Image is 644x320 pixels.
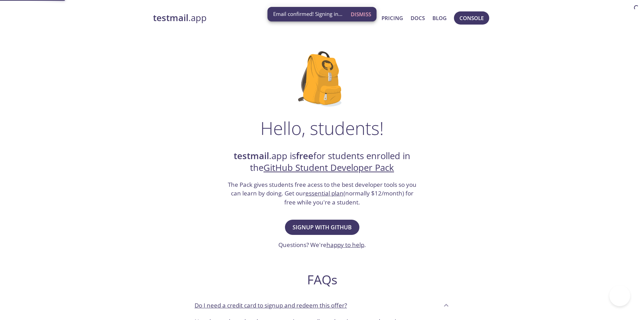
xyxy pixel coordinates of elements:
[260,118,384,138] h1: Hello, students!
[293,222,352,232] span: Signup with GitHub
[454,11,489,25] button: Console
[189,272,455,287] h2: FAQs
[278,240,366,249] h3: Questions? We're .
[305,189,343,197] a: essential plan
[382,13,403,22] a: Pricing
[296,150,313,162] strong: free
[348,8,374,21] button: Dismiss
[273,10,342,18] span: Email confirmed! Signing in...
[432,13,447,22] a: Blog
[153,12,344,24] a: testmail.app
[609,285,630,306] iframe: Help Scout Beacon - Open
[227,150,417,174] h2: .app is for students enrolled in the
[459,13,484,22] span: Console
[153,12,188,24] strong: testmail
[263,162,394,174] a: GitHub Student Developer Pack
[285,220,359,235] button: Signup with GitHub
[351,10,371,19] span: Dismiss
[411,13,425,22] a: Docs
[189,296,455,314] div: Do I need a credit card to signup and redeem this offer?
[234,150,269,162] strong: testmail
[195,301,347,310] p: Do I need a credit card to signup and redeem this offer?
[327,241,364,249] a: happy to help
[298,51,346,107] img: github-student-backpack.png
[227,180,417,207] h3: The Pack gives students free acess to the best developer tools so you can learn by doing. Get our...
